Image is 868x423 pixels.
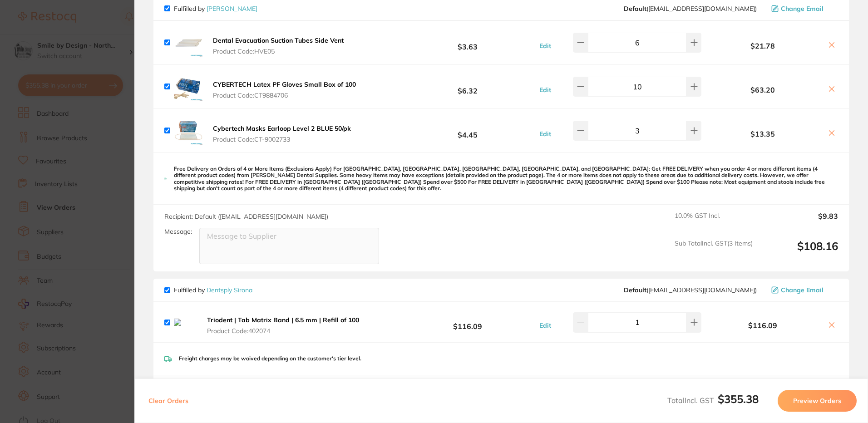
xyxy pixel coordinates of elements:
[400,314,535,331] b: $116.09
[174,28,203,57] img: NGN5eDRyNg
[207,327,365,334] span: Product Code: 402074
[760,212,838,232] output: $9.83
[624,286,646,294] b: Default
[537,86,554,94] button: Edit
[207,316,359,324] b: Triodent | Tab Matrix Band | 6.5 mm | Refill of 100
[210,124,354,143] button: Cybertech Masks Earloop Level 2 BLUE 50/pk Product Code:CT-9002733
[174,319,197,326] img: c2VkeGQ2OA
[164,212,328,221] span: Recipient: Default ( [EMAIL_ADDRESS][DOMAIN_NAME] )
[213,92,356,99] span: Product Code: CT9884706
[667,396,759,405] span: Total Incl. GST
[675,212,753,232] span: 10.0 % GST Incl.
[703,321,822,330] b: $116.09
[769,286,838,294] button: Change Email
[174,166,838,192] p: Free Delivery on Orders of 4 or More Items (Exclusions Apply) For [GEOGRAPHIC_DATA], [GEOGRAPHIC_...
[703,130,822,138] b: $13.35
[210,36,346,55] button: Dental Evacuation Suction Tubes Side Vent Product Code:HVE05
[400,122,535,139] b: $4.45
[781,286,824,294] span: Change Email
[703,86,822,94] b: $63.20
[778,390,857,412] button: Preview Orders
[213,36,344,44] b: Dental Evacuation Suction Tubes Side Vent
[537,321,554,330] button: Edit
[174,286,252,294] p: Fulfilled by
[174,116,203,145] img: OWtmajJldQ
[213,48,344,55] span: Product Code: HVE05
[400,78,535,95] b: $6.32
[760,240,838,265] output: $108.16
[624,5,757,12] span: save@adamdental.com.au
[207,286,252,294] a: Dentsply Sirona
[207,5,257,13] a: [PERSON_NAME]
[400,34,535,51] b: $3.63
[537,42,554,50] button: Edit
[781,5,824,12] span: Change Email
[174,5,257,12] p: Fulfilled by
[624,5,646,13] b: Default
[718,392,759,406] b: $355.38
[769,5,838,13] button: Change Email
[164,228,192,236] label: Message:
[213,124,351,133] b: Cybertech Masks Earloop Level 2 BLUE 50/pk
[174,72,203,101] img: amI0N283ZA
[624,286,757,294] span: clientservices@dentsplysirona.com
[204,316,368,335] button: Triodent | Tab Matrix Band | 6.5 mm | Refill of 100 Product Code:402074
[146,390,191,412] button: Clear Orders
[213,136,351,143] span: Product Code: CT-9002733
[703,42,822,50] b: $21.78
[537,130,554,138] button: Edit
[210,80,359,99] button: CYBERTECH Latex PF Gloves Small Box of 100 Product Code:CT9884706
[213,80,356,89] b: CYBERTECH Latex PF Gloves Small Box of 100
[675,240,753,265] span: Sub Total Incl. GST ( 3 Items)
[179,355,361,362] p: Freight charges may be waived depending on the customer's tier level.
